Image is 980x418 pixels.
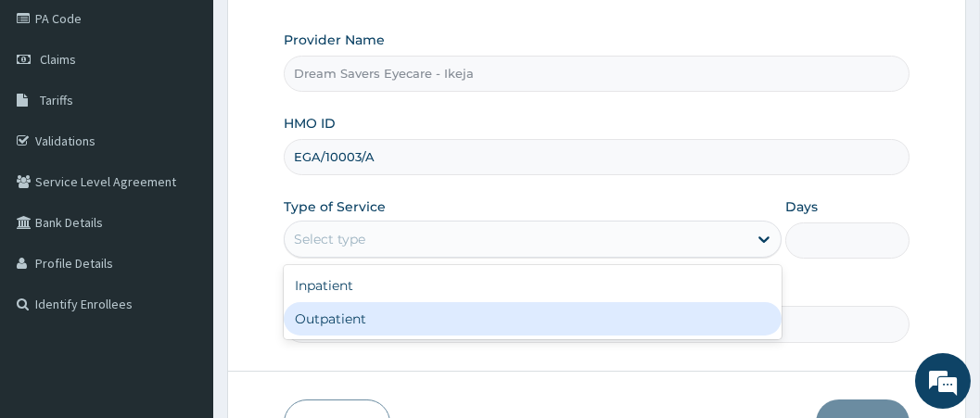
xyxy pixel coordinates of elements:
[40,92,73,108] span: Tariffs
[284,139,910,175] input: Enter HMO ID
[284,114,336,133] label: HMO ID
[40,51,76,68] span: Claims
[284,269,782,302] div: Inpatient
[785,197,818,216] label: Days
[284,197,386,216] label: Type of Service
[294,230,365,248] div: Select type
[284,302,782,336] div: Outpatient
[284,31,385,49] label: Provider Name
